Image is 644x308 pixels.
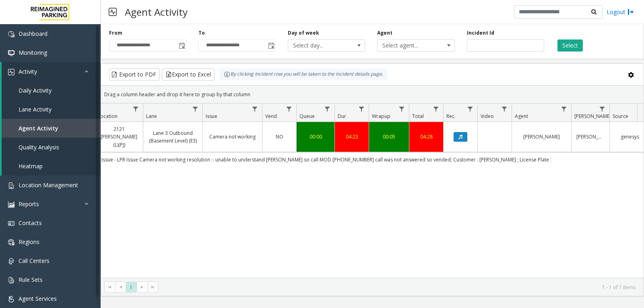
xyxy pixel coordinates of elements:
div: Data table [101,103,644,278]
span: Monitoring [19,49,47,56]
a: Camera not working [208,133,257,141]
img: 'icon' [8,201,14,208]
span: Vend [265,113,277,120]
a: Dur Filter Menu [356,103,367,114]
span: Lane Activity [19,105,52,113]
span: Daily Activity [19,87,52,94]
a: 04:28 [414,133,438,141]
span: Heatmap [19,162,43,170]
a: Agent Activity [2,119,101,138]
kendo-pager-info: 1 - 1 of 1 items [163,284,636,291]
a: Logout [607,8,634,16]
span: Lane [146,113,157,120]
span: Dur [338,113,346,120]
a: 04:23 [340,133,364,141]
img: logout [627,8,634,16]
img: pageIcon [109,2,117,22]
span: Total [412,113,424,120]
div: Drag a column header and drop it here to group by that column [101,87,644,101]
button: Export to Excel [162,68,215,81]
span: Wrapup [372,113,390,120]
span: Select day... [288,40,349,51]
span: Call Centers [19,257,50,265]
span: Agent Services [19,295,57,302]
span: Source [613,113,628,120]
img: 'icon' [8,296,14,302]
img: infoIcon.svg [224,71,230,78]
span: Queue [299,113,315,120]
label: To [198,29,205,37]
span: Toggle popup [266,40,275,51]
label: Incident Id [467,29,494,37]
span: Regions [19,238,39,246]
img: 'icon' [8,277,14,283]
a: 2121 [PERSON_NAME] (L)(PJ) [100,125,138,149]
span: Page 1 [126,282,136,293]
span: Rule Sets [19,276,43,283]
span: Quality Analysis [19,143,59,151]
span: Contacts [19,219,42,227]
span: Agent Activity [19,124,58,132]
span: Location [98,113,118,120]
img: 'icon' [8,258,14,265]
img: 'icon' [8,220,14,227]
img: 'icon' [8,182,14,189]
a: Wrapup Filter Menu [396,103,407,114]
a: Lane Filter Menu [190,103,201,114]
span: Dashboard [19,30,47,37]
button: Select [557,39,583,52]
img: 'icon' [8,69,14,75]
div: By clicking Incident row you will be taken to the incident details page. [220,68,387,81]
a: Total Filter Menu [431,103,442,114]
a: 00:05 [374,133,404,141]
span: Agent [515,113,528,120]
a: Issue Filter Menu [250,103,260,114]
label: Day of week [288,29,319,37]
a: Vend Filter Menu [284,103,295,114]
button: Export to PDF [109,68,160,81]
img: 'icon' [8,50,14,56]
a: 00:00 [301,133,330,141]
img: 'icon' [8,31,14,37]
a: Video Filter Menu [499,103,510,114]
a: Agent Filter Menu [559,103,570,114]
a: NO [267,133,291,141]
a: Location Filter Menu [130,103,141,114]
a: [PERSON_NAME] [576,133,605,141]
a: Lane 3 Outbound (Basement Level) (E3) [148,129,198,145]
a: Quality Analysis [2,138,101,157]
span: Select agent... [378,40,439,51]
span: Location Management [19,181,78,189]
a: Activity [2,62,101,81]
span: Toggle popup [177,40,186,51]
a: Lane Activity [2,100,101,119]
a: Rec. Filter Menu [465,103,476,114]
span: Issue [206,113,217,120]
span: [PERSON_NAME] [574,113,611,120]
img: 'icon' [8,239,14,246]
span: NO [276,133,283,140]
span: Activity [19,68,37,75]
a: [PERSON_NAME] [517,133,566,141]
a: Queue Filter Menu [322,103,333,114]
span: Reports [19,200,39,208]
a: Daily Activity [2,81,101,100]
label: Agent [377,29,392,37]
h3: Agent Activity [121,2,192,22]
label: From [109,29,122,37]
a: Heatmap [2,157,101,176]
a: Parker Filter Menu [597,103,608,114]
span: Video [481,113,494,120]
span: Rec. [446,113,456,120]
